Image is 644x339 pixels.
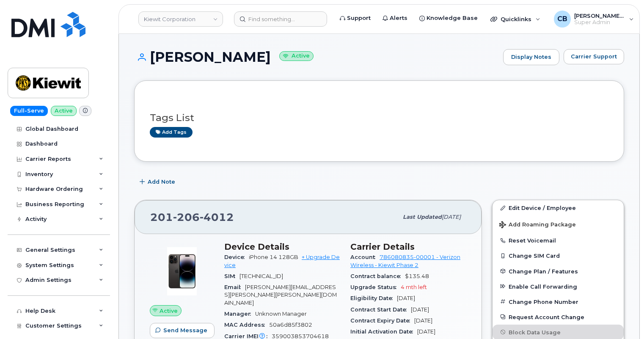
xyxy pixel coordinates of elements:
span: Add Note [148,178,175,186]
span: Initial Activation Date [350,328,417,335]
span: Upgrade Status [350,284,401,290]
span: Device [224,254,249,260]
span: [DATE] [442,214,461,220]
button: Enable Call Forwarding [493,279,624,294]
h1: [PERSON_NAME] [134,50,499,64]
span: MAC Address [224,322,269,328]
span: Carrier Support [571,52,617,61]
span: SIM [224,273,239,279]
span: 50a6d85f3802 [269,322,312,328]
span: $135.48 [405,273,429,279]
button: Carrier Support [564,49,624,64]
span: [DATE] [397,295,415,301]
span: Change Plan / Features [509,268,578,274]
span: Unknown Manager [255,311,307,317]
a: + Upgrade Device [224,254,340,268]
span: [DATE] [417,328,435,335]
a: Edit Device / Employee [493,200,624,215]
h3: Carrier Details [350,242,466,252]
span: [PERSON_NAME][EMAIL_ADDRESS][PERSON_NAME][PERSON_NAME][DOMAIN_NAME] [224,284,337,306]
span: Contract Start Date [350,306,411,313]
span: Eligibility Date [350,295,397,301]
button: Change Phone Number [493,294,624,309]
span: Account [350,254,380,260]
span: Contract Expiry Date [350,317,414,324]
span: 4 mth left [401,284,427,290]
span: Enable Call Forwarding [509,283,577,289]
span: Active [160,307,178,315]
button: Add Roaming Package [493,215,624,233]
span: Contract balance [350,273,405,279]
a: Display Notes [503,49,559,65]
a: Add tags [150,127,193,138]
small: Active [279,51,314,61]
span: Last updated [403,214,442,220]
span: 206 [173,211,200,223]
button: Change SIM Card [493,248,624,263]
span: iPhone 14 128GB [249,254,298,260]
button: Reset Voicemail [493,233,624,248]
span: Email [224,284,245,290]
span: [TECHNICAL_ID] [239,273,283,279]
button: Request Account Change [493,309,624,325]
button: Send Message [150,323,215,338]
iframe: Messenger Launcher [607,302,638,333]
span: Add Roaming Package [499,221,576,229]
span: [DATE] [414,317,432,324]
span: 4012 [200,211,234,223]
span: Manager [224,311,255,317]
a: 786080835-00001 - Verizon Wireless - Kiewit Phase 2 [350,254,460,268]
span: Send Message [163,326,207,334]
button: Add Note [134,174,182,190]
span: 201 [150,211,234,223]
img: image20231002-3703462-njx0qo.jpeg [157,246,207,297]
h3: Tags List [150,113,608,123]
h3: Device Details [224,242,340,252]
span: [DATE] [411,306,429,313]
button: Change Plan / Features [493,264,624,279]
